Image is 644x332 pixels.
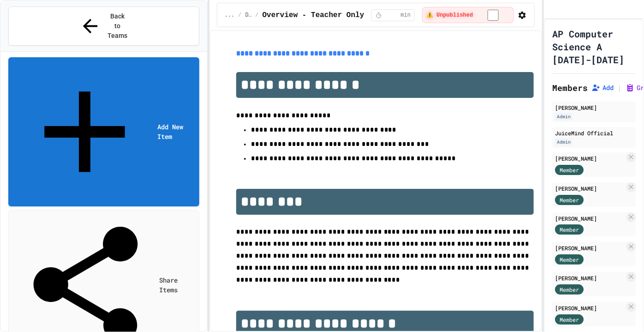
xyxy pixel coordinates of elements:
[238,12,241,19] span: /
[560,196,579,204] span: Member
[555,184,625,193] div: [PERSON_NAME]
[555,214,625,223] div: [PERSON_NAME]
[262,10,364,21] span: Overview - Teacher Only
[8,6,199,46] button: Back to Teams
[555,154,625,163] div: [PERSON_NAME]
[552,81,588,94] h2: Members
[255,12,258,19] span: /
[245,12,252,19] span: D1: Intro to APCSA
[8,57,199,206] a: Add New Item
[591,83,614,92] button: Add
[107,12,128,41] span: Back to Teams
[560,225,579,234] span: Member
[555,138,572,146] div: Admin
[552,27,628,66] h1: AP Computer Science A [DATE]-[DATE]
[555,274,625,282] div: [PERSON_NAME]
[422,7,514,23] div: ⚠️ Students cannot see this content! Click the toggle to publish it and make it visible to your c...
[560,255,579,264] span: Member
[560,315,579,324] span: Member
[555,129,633,137] div: JuiceMind Official
[617,82,622,93] span: |
[555,304,625,312] div: [PERSON_NAME]
[560,285,579,294] span: Member
[555,103,633,112] div: [PERSON_NAME]
[555,113,572,121] div: Admin
[400,12,411,19] span: min
[560,166,579,174] span: Member
[426,12,473,19] span: ⚠️ Unpublished
[555,244,625,252] div: [PERSON_NAME]
[225,12,235,19] span: ...
[477,10,510,21] input: publish toggle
